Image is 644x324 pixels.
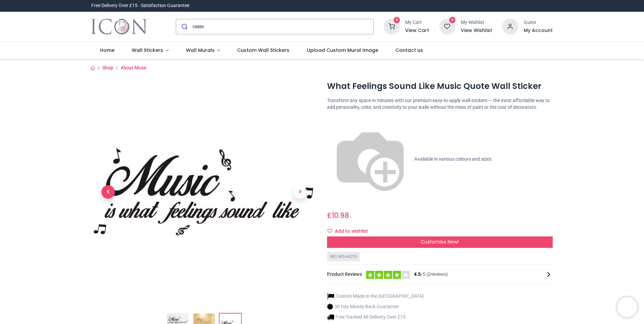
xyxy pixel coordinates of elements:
[91,17,147,36] img: Icon Wall Stickers
[91,113,125,271] a: Previous
[327,210,349,220] span: £
[237,47,289,54] span: Custom Wall Stickers
[327,229,332,233] i: Add to wishlist
[176,19,192,34] button: Submit
[186,47,215,54] span: Wall Murals
[123,42,177,59] a: Wall Stickers
[461,19,492,26] div: My Wishlist
[384,24,400,29] a: 0
[394,17,400,23] sup: 0
[414,271,448,278] span: /5 ( 2 reviews)
[327,270,553,279] div: Product Reviews
[327,116,413,202] img: color-wheel.png
[414,271,421,277] span: 4.5
[327,314,424,321] li: Free Tracked 48 Delivery Over £15
[102,65,113,70] a: Shop
[327,97,553,110] p: Transform any space in minutes with our premium easy-to-apply wall stickers — the most affordable...
[449,17,456,23] sup: 0
[439,24,455,29] a: 0
[91,17,147,36] a: Logo of Icon Wall Stickers
[327,293,424,300] li: Custom Made in the [GEOGRAPHIC_DATA]
[307,47,378,54] span: Upload Custom Mural Image
[132,47,163,54] span: Wall Stickers
[524,27,553,34] a: My Account
[414,156,493,161] span: Available in various colours and sizes.
[101,185,115,199] span: Previous
[91,2,189,9] div: Free Delivery Over £15 - Satisfaction Guarantee
[395,47,423,54] span: Contact us
[461,27,492,34] a: View Wishlist
[327,80,553,92] h1: What Feelings Sound Like Music Quote Wall Sticker
[121,65,147,70] a: About Music
[177,42,229,59] a: Wall Murals
[283,113,317,271] a: Next
[405,27,429,34] a: View Cart
[327,226,374,237] button: Add to wishlistAdd to wishlist
[100,47,115,54] span: Home
[327,303,424,310] li: 30 Day Money Back Guarantee
[617,297,637,317] iframe: Brevo live chat
[91,79,317,305] img: WS-44253-03
[411,2,553,9] iframe: Customer reviews powered by Trustpilot
[524,19,553,26] div: Guest
[332,210,349,220] span: 10.98
[405,19,429,26] div: My Cart
[293,185,307,199] span: Next
[327,252,360,262] div: SKU: WS-44253
[421,238,459,245] span: Customise Now!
